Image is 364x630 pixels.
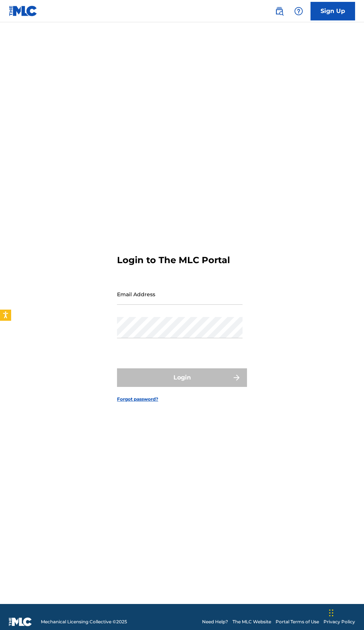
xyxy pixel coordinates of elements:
iframe: Chat Widget [327,594,364,630]
a: Public Search [272,4,287,19]
a: Portal Terms of Use [276,618,319,625]
a: Need Help? [202,618,228,625]
span: Mechanical Licensing Collective © 2025 [41,618,127,625]
div: Help [291,4,306,19]
a: Forgot password? [117,396,158,403]
img: search [275,7,284,16]
h3: Login to The MLC Portal [117,255,230,266]
img: logo [9,617,32,626]
a: The MLC Website [233,618,271,625]
img: MLC Logo [9,6,38,16]
img: help [294,7,303,16]
a: Sign Up [311,2,355,20]
div: Drag [329,602,334,624]
a: Privacy Policy [324,618,355,625]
